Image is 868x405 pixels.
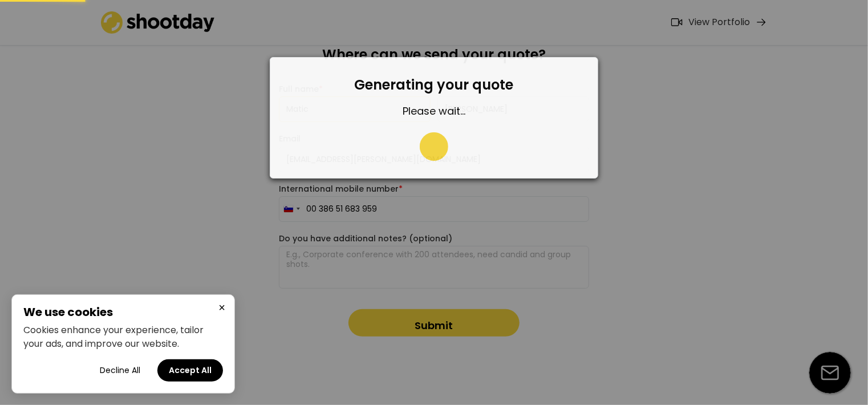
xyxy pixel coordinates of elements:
[88,359,152,382] button: Decline all cookies
[23,323,223,351] p: Cookies enhance your experience, tailor your ads, and improve our website.
[215,301,229,315] button: Close cookie banner
[157,359,223,382] button: Accept all cookies
[279,75,589,95] div: Generating your quote
[279,104,589,118] div: Please wait...
[23,306,223,318] h2: We use cookies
